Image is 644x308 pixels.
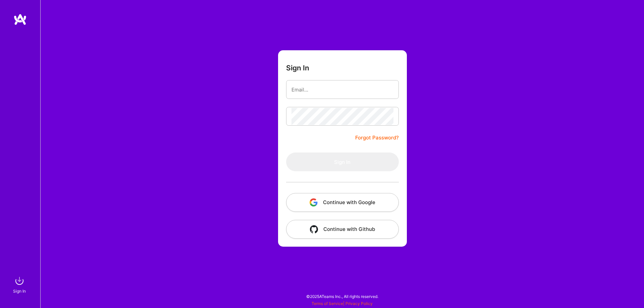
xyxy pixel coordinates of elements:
[14,274,26,295] a: sign inSign In
[291,81,393,98] input: Email...
[312,301,373,306] span: |
[286,64,309,72] h3: Sign In
[345,301,373,306] a: Privacy Policy
[286,220,399,239] button: Continue with Github
[286,193,399,212] button: Continue with Google
[40,288,644,305] div: © 2025 ATeams Inc., All rights reserved.
[312,301,343,306] a: Terms of Service
[355,134,399,142] a: Forgot Password?
[13,274,26,288] img: sign in
[310,198,318,206] img: icon
[310,225,318,233] img: icon
[13,13,27,25] img: logo
[13,288,26,295] div: Sign In
[286,152,399,171] button: Sign In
